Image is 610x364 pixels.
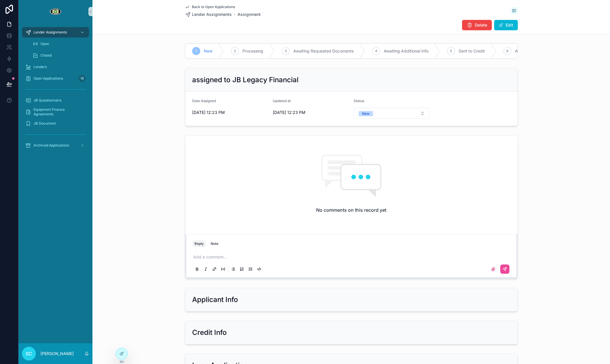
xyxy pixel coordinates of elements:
[34,143,69,148] span: Archived Applications
[475,22,487,28] span: Delete
[462,20,492,30] button: Delete
[375,49,377,53] span: 4
[22,62,89,72] a: Lenders
[26,350,32,357] span: SC
[515,48,534,54] span: Approved
[29,39,89,49] a: Open
[238,12,261,17] a: Assignment
[34,76,63,81] span: Open Applications
[192,75,298,85] h2: assigned to JB Legacy Financial
[34,30,67,35] span: Lender Assignments
[22,27,89,37] a: Lender Assignments
[450,49,452,53] span: 5
[273,110,349,115] span: [DATE] 12:23 PM
[242,48,263,54] span: Processing
[185,12,232,17] a: Lender Assignments
[506,49,508,53] span: 6
[40,42,49,46] span: Open
[40,53,52,58] span: Closed
[192,110,268,115] span: [DATE] 12:23 PM
[18,23,92,158] div: scrollable content
[354,108,430,119] button: Select Button
[459,48,485,54] span: Sent to Credit
[384,48,429,54] span: Awaiting Additional Info
[293,48,354,54] span: Awaiting Requested Documents
[208,240,221,247] button: Note
[22,95,89,106] a: JB Questionnaire
[29,50,89,61] a: Closed
[185,5,235,9] a: Back to Open Applications
[273,99,291,103] span: Updated at
[192,295,238,304] h2: Applicant Info
[354,99,364,103] span: Status
[22,118,89,129] a: JB Document
[34,107,83,117] span: Equipment Finance Agreements
[192,240,206,247] button: Reply
[204,48,212,54] span: New
[192,5,235,9] span: Back to Open Applications
[22,140,89,151] a: Archived Applications
[22,73,89,84] a: Open Applications18
[316,207,386,213] h2: No comments on this record yet
[34,65,47,69] span: Lenders
[234,49,236,53] span: 2
[192,12,232,17] span: Lender Assignments
[285,49,287,53] span: 3
[79,75,86,82] div: 18
[195,49,197,53] span: 1
[494,20,518,30] button: Edit
[34,121,56,126] span: JB Document
[192,99,216,103] span: Date Assigned
[192,328,227,337] h2: Credit Info
[40,351,74,357] p: [PERSON_NAME]
[211,241,218,246] div: Note
[34,98,62,103] span: JB Questionnaire
[49,7,61,16] img: App logo
[362,111,370,116] div: New
[22,107,89,117] a: Equipment Finance Agreements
